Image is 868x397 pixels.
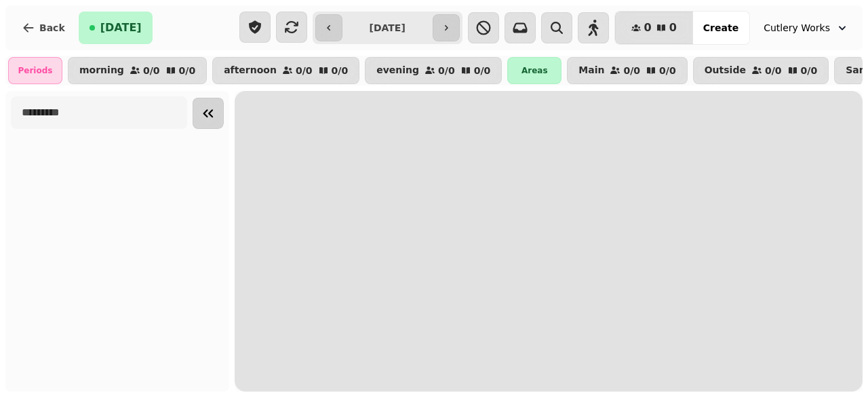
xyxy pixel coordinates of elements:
p: 0 / 0 [765,66,782,75]
span: 0 [669,22,677,33]
button: morning0/00/0 [68,57,207,84]
button: Create [692,12,749,44]
p: 0 / 0 [474,66,491,75]
p: afternoon [224,65,277,76]
p: morning [79,65,124,76]
button: [DATE] [79,12,153,44]
button: Outside0/00/0 [693,57,829,84]
span: Cutlery Works [764,21,830,35]
button: evening0/00/0 [365,57,502,84]
p: 0 / 0 [143,66,160,75]
button: afternoon0/00/0 [212,57,359,84]
p: 0 / 0 [438,66,455,75]
button: Collapse sidebar [193,98,224,129]
p: 0 / 0 [296,66,313,75]
p: 0 / 0 [801,66,818,75]
p: 0 / 0 [179,66,196,75]
span: Back [39,23,65,33]
div: Areas [507,57,561,84]
p: evening [376,65,419,76]
p: 0 / 0 [332,66,349,75]
button: 00 [615,12,693,44]
div: Periods [8,57,62,84]
span: [DATE] [100,22,142,33]
span: 0 [644,22,652,33]
button: Main0/00/0 [567,57,687,84]
button: Cutlery Works [755,16,857,40]
button: Back [11,12,76,44]
span: Create [703,23,738,33]
p: 0 / 0 [623,66,640,75]
p: 0 / 0 [659,66,676,75]
p: Outside [705,65,746,76]
p: Main [578,65,604,76]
